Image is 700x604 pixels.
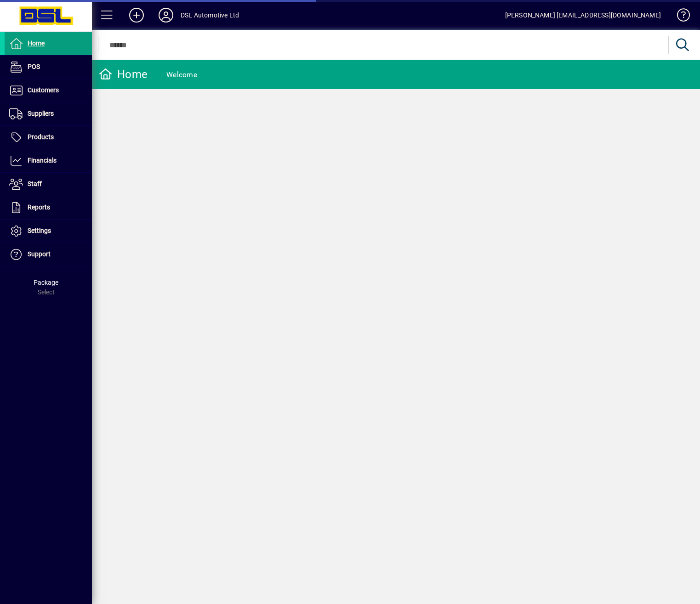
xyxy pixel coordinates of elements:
[5,196,92,219] a: Reports
[28,203,50,211] span: Reports
[5,220,92,243] a: Settings
[28,180,42,187] span: Staff
[181,8,239,23] div: DSL Automotive Ltd
[122,7,151,23] button: Add
[5,126,92,149] a: Products
[28,227,51,234] span: Settings
[34,279,58,286] span: Package
[505,8,661,23] div: [PERSON_NAME] [EMAIL_ADDRESS][DOMAIN_NAME]
[5,79,92,102] a: Customers
[28,40,45,47] span: Home
[28,157,57,164] span: Financials
[28,110,54,117] span: Suppliers
[28,63,40,70] span: POS
[5,173,92,196] a: Staff
[5,243,92,266] a: Support
[28,86,59,94] span: Customers
[99,67,148,82] div: Home
[28,133,54,141] span: Products
[28,250,51,258] span: Support
[5,102,92,125] a: Suppliers
[151,7,181,23] button: Profile
[5,149,92,172] a: Financials
[166,68,197,82] div: Welcome
[5,56,92,79] a: POS
[670,2,689,32] a: Knowledge Base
